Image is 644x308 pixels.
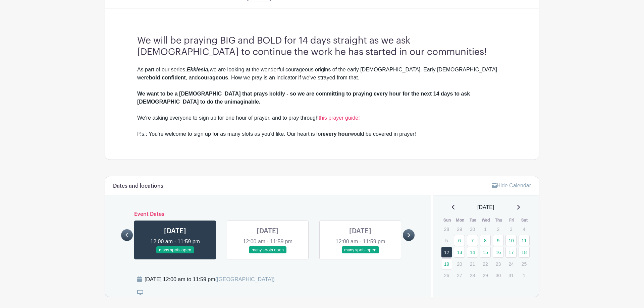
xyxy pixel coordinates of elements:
[505,217,518,224] th: Fri
[519,247,530,258] a: 18
[505,247,517,258] a: 17
[467,270,478,281] p: 28
[519,270,530,281] p: 1
[467,259,478,269] p: 21
[493,259,504,269] p: 23
[505,235,517,246] a: 10
[505,224,517,234] p: 3
[519,259,530,269] p: 25
[441,235,452,246] p: 5
[133,211,403,218] h6: Event Dates
[493,235,504,246] a: 9
[441,258,452,269] a: 19
[149,75,160,80] strong: bold
[162,75,186,80] strong: confident
[480,247,491,258] a: 15
[198,75,228,80] strong: courageous
[492,183,531,188] a: Hide Calendar
[505,259,517,269] p: 24
[137,66,507,138] div: As part of our series, we are looking at the wonderful courageous origins of the early [DEMOGRAPH...
[319,115,360,121] a: this prayer guide!
[479,217,492,224] th: Wed
[493,270,504,281] p: 30
[519,224,530,234] p: 4
[454,270,465,281] p: 27
[480,235,491,246] a: 8
[145,275,275,284] div: [DATE] 12:00 am to 11:59 pm
[467,217,480,224] th: Tue
[113,183,163,189] h6: Dates and locations
[441,224,452,234] p: 28
[323,131,350,137] strong: every hour
[454,247,465,258] a: 13
[215,276,274,282] span: ([GEOGRAPHIC_DATA])
[505,270,517,281] p: 31
[480,270,491,281] p: 29
[492,217,505,224] th: Thu
[493,247,504,258] a: 16
[187,67,210,72] em: Ekklesia,
[477,203,494,211] span: [DATE]
[454,224,465,234] p: 29
[480,259,491,269] p: 22
[441,270,452,281] p: 26
[493,224,504,234] p: 2
[454,259,465,269] p: 20
[454,235,465,246] a: 6
[137,35,507,58] h3: We will be praying BIG and BOLD for 14 days straight as we ask [DEMOGRAPHIC_DATA] to continue the...
[441,217,454,224] th: Sun
[480,224,491,234] p: 1
[137,91,470,105] strong: We want to be a [DEMOGRAPHIC_DATA] that prays boldly - so we are committing to praying every hour...
[467,224,478,234] p: 30
[467,235,478,246] a: 7
[519,235,530,246] a: 11
[441,247,452,258] a: 12
[467,247,478,258] a: 14
[453,217,467,224] th: Mon
[518,217,531,224] th: Sat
